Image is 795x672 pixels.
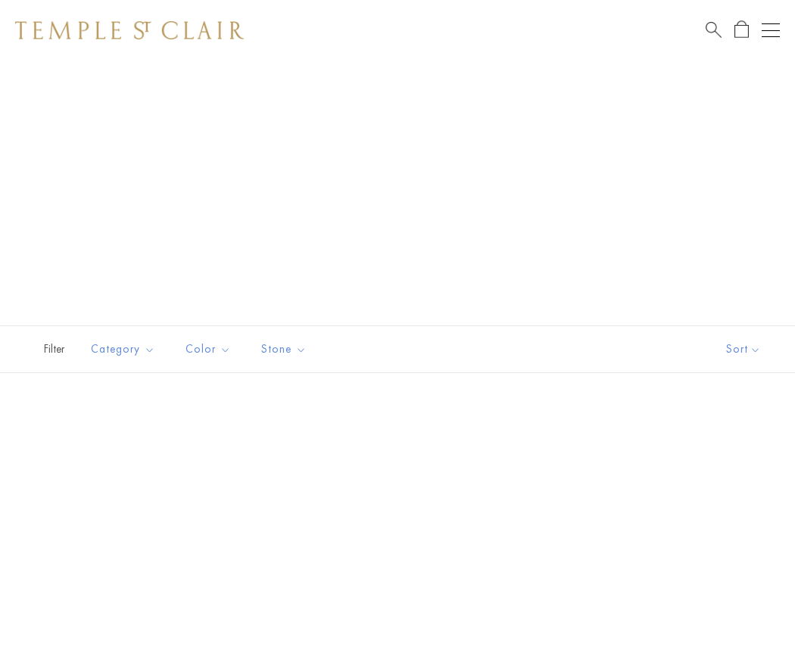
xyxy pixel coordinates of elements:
[83,340,167,359] span: Category
[254,340,318,359] span: Stone
[250,332,318,366] button: Stone
[762,21,780,39] button: Open navigation
[79,332,167,366] button: Category
[692,326,795,372] button: Show sort by
[706,20,722,39] a: Search
[15,21,244,39] img: Temple St. Clair
[178,340,242,359] span: Color
[734,20,749,39] a: Open Shopping Bag
[174,332,242,366] button: Color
